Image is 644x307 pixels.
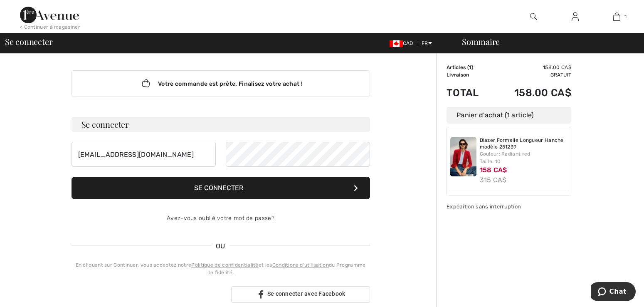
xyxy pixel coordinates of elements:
div: En cliquant sur Continuer, vous acceptez notre et les du Programme de fidélité. [72,261,370,276]
a: Politique de confidentialité [191,262,258,268]
div: Expédition sans interruption [447,203,571,210]
a: Conditions d'utilisation [272,262,329,268]
img: Mon panier [613,12,620,22]
img: Canadian Dollar [390,40,403,47]
span: 1 [469,64,471,70]
a: Blazer Formelle Longueur Hanche modèle 251239 [480,137,568,150]
div: < Continuer à magasiner [20,23,80,31]
img: Blazer Formelle Longueur Hanche modèle 251239 [450,137,476,176]
img: recherche [530,12,537,22]
img: 1ère Avenue [20,7,79,23]
a: Avez-vous oublié votre mot de passe? [167,215,274,222]
span: OU [212,241,229,251]
h3: Se connecter [72,117,370,132]
a: Se connecter avec Facebook [231,286,370,303]
button: Se connecter [72,177,370,199]
img: Mes infos [572,12,579,22]
span: Se connecter avec Facebook [267,290,345,297]
div: Sommaire [452,37,639,46]
iframe: Ouvre un widget dans lequel vous pouvez chatter avec l’un de nos agents [591,282,636,303]
td: Gratuit [491,71,571,79]
div: Panier d'achat (1 article) [447,107,571,124]
span: FR [422,40,432,46]
td: 158.00 CA$ [491,64,571,71]
iframe: Bouton "Se connecter avec Google" [67,285,229,304]
span: Se connecter [5,37,52,46]
div: Couleur: Radiant red Taille: 10 [480,150,568,165]
td: Articles ( ) [447,64,491,71]
td: Livraison [447,71,491,79]
s: 315 CA$ [480,176,507,184]
td: 158.00 CA$ [491,79,571,107]
span: 158 CA$ [480,166,507,174]
a: 1 [596,12,637,22]
input: Courriel [72,142,216,167]
div: Votre commande est prête. Finalisez votre achat ! [72,70,370,97]
span: CAD [390,40,417,46]
a: Se connecter [565,12,585,22]
span: 1 [624,13,627,20]
td: Total [447,79,491,107]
